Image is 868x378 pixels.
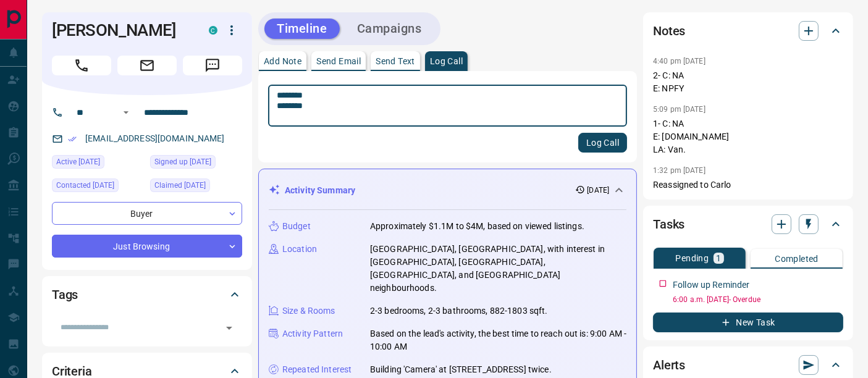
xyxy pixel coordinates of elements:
h1: [PERSON_NAME] [52,20,190,40]
p: Budget [282,220,311,233]
div: Sat Sep 13 2025 [52,178,144,196]
button: Open [221,319,238,337]
p: 2- C: NA E: NPFY [653,69,843,95]
button: Timeline [264,19,340,39]
div: Tags [52,280,242,309]
p: Add Note [264,57,301,65]
p: 4:40 pm [DATE] [653,57,706,65]
span: Active [DATE] [56,156,100,168]
p: Pending [676,254,709,262]
div: Activity Summary[DATE] [269,179,626,202]
div: Just Browsing [52,235,242,258]
div: Wed Sep 10 2025 [52,155,144,172]
p: Send Text [376,57,415,65]
svg: Email Verified [68,135,77,143]
p: Based on the lead's activity, the best time to reach out is: 9:00 AM - 10:00 AM [370,327,626,353]
button: Log Call [578,133,627,153]
span: Call [52,56,111,75]
p: 1:32 pm [DATE] [653,166,706,175]
h2: Alerts [653,355,685,375]
span: Contacted [DATE] [56,179,114,191]
p: 1 [716,254,721,262]
p: Location [282,243,317,256]
p: Building 'Camera' at [STREET_ADDRESS] twice. [370,363,552,376]
p: [GEOGRAPHIC_DATA], [GEOGRAPHIC_DATA], with interest in [GEOGRAPHIC_DATA], [GEOGRAPHIC_DATA], [GEO... [370,243,626,295]
p: [DATE] [588,185,610,196]
span: Email [117,56,177,75]
p: Send Email [316,57,361,65]
p: Size & Rooms [282,304,335,317]
p: 5:09 pm [DATE] [653,105,706,114]
h2: Tasks [653,214,685,234]
span: Signed up [DATE] [154,156,211,168]
button: New Task [653,313,843,332]
p: 2-3 bedrooms, 2-3 bathrooms, 882-1803 sqft. [370,304,548,317]
h2: Notes [653,21,685,41]
div: condos.ca [209,26,217,35]
div: Buyer [52,202,242,225]
h2: Tags [52,285,78,304]
div: Tasks [653,209,843,239]
p: Follow up Reminder [673,279,749,292]
p: Completed [775,254,819,263]
p: Log Call [430,57,463,65]
button: Open [119,105,133,120]
p: Approximately $1.1M to $4M, based on viewed listings. [370,220,584,233]
p: Reassigned to Carlo [653,178,843,191]
div: Sun Aug 04 2024 [150,155,242,172]
button: Campaigns [345,19,434,39]
div: Wed Sep 10 2025 [150,178,242,196]
p: Activity Pattern [282,327,343,340]
p: 1- C: NA E: [DOMAIN_NAME] LA: Van. [653,117,843,156]
a: [EMAIL_ADDRESS][DOMAIN_NAME] [85,133,225,143]
p: Activity Summary [285,184,355,197]
p: 6:00 a.m. [DATE] - Overdue [673,294,843,305]
div: Notes [653,16,843,46]
p: Repeated Interest [282,363,352,376]
span: Message [183,56,242,75]
span: Claimed [DATE] [154,179,206,191]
